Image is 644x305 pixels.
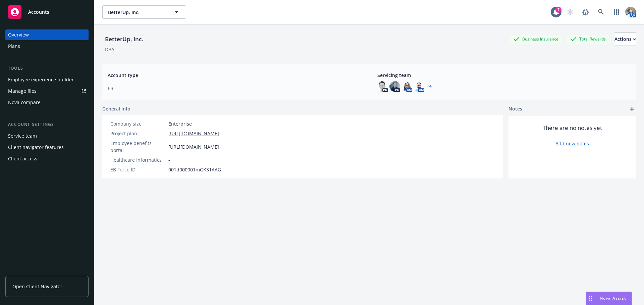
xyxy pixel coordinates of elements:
[110,156,166,163] div: Healthcare Informatics
[108,85,361,92] span: EB
[110,130,166,137] div: Project plan
[377,81,388,92] img: photo
[5,3,89,21] a: Accounts
[8,131,37,141] div: Service team
[5,97,89,108] a: Nova compare
[8,97,41,108] div: Nova compare
[168,156,170,163] span: -
[108,9,166,16] span: BetterUp, Inc.
[5,121,89,128] div: Account settings
[168,130,219,137] a: [URL][DOMAIN_NAME]
[28,9,49,15] span: Accounts
[108,72,361,79] span: Account type
[614,33,636,46] div: Actions
[600,295,626,301] span: Nova Assist
[5,142,89,153] a: Client navigator features
[8,142,64,153] div: Client navigator features
[579,5,592,19] a: Report a Bug
[12,283,62,290] span: Open Client Navigator
[8,86,37,96] div: Manage files
[563,5,577,19] a: Start snowing
[102,5,186,19] button: BetterUp, Inc.
[427,84,432,88] a: +4
[5,86,89,96] a: Manage files
[168,143,219,150] a: [URL][DOMAIN_NAME]
[5,29,89,40] a: Overview
[110,140,166,154] div: Employee benefits portal
[586,292,632,305] button: Nova Assist
[389,81,400,92] img: photo
[5,41,89,52] a: Plans
[414,81,424,92] img: photo
[8,153,37,164] div: Client access
[555,7,561,13] div: 7
[628,105,636,113] a: add
[555,140,589,147] a: Add new notes
[8,74,74,85] div: Employee experience builder
[5,131,89,141] a: Service team
[110,166,166,173] div: EB Force ID
[102,105,130,112] span: General info
[8,29,29,40] div: Overview
[401,81,412,92] img: photo
[610,5,623,19] a: Switch app
[168,166,221,173] span: 001d000001mGK31AAG
[8,41,20,52] div: Plans
[168,120,192,127] span: Enterprise
[5,74,89,85] a: Employee experience builder
[567,35,609,43] div: Total Rewards
[508,105,522,113] span: Notes
[625,7,636,17] img: photo
[543,124,602,132] span: There are no notes yet
[377,72,631,79] span: Servicing team
[5,65,89,72] div: Tools
[510,35,562,43] div: Business Insurance
[110,120,166,127] div: Company size
[105,46,117,53] div: DBA: -
[614,32,636,46] button: Actions
[594,5,608,19] a: Search
[102,35,146,44] div: BetterUp, Inc.
[586,292,594,305] div: Drag to move
[5,153,89,164] a: Client access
